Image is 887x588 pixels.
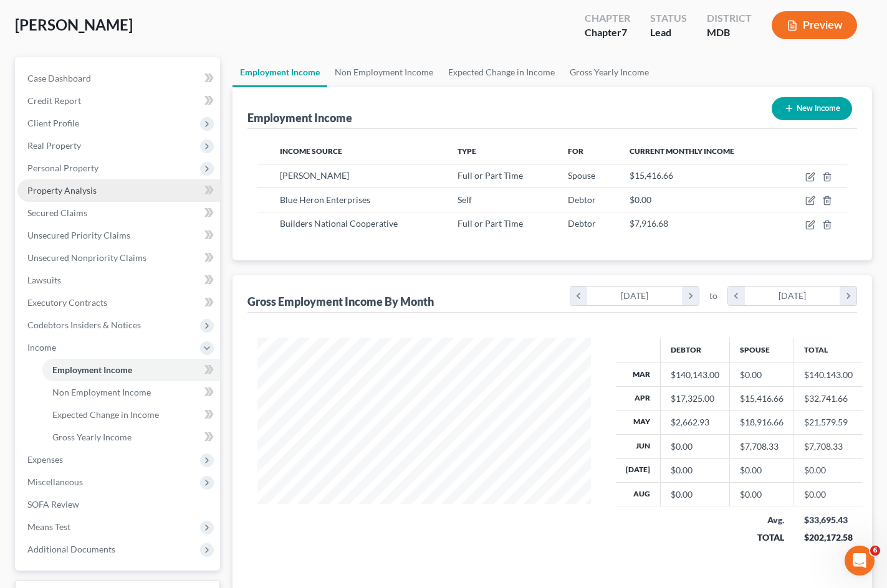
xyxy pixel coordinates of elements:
[17,67,220,90] a: Case Dashboard
[845,546,875,576] iframe: Intercom live chat
[458,218,523,229] span: Full or Part Time
[709,290,717,302] span: to
[27,73,91,83] span: Case Dashboard
[630,194,651,205] span: $0.00
[728,287,745,305] i: chevron_left
[585,26,630,40] div: Chapter
[682,287,699,305] i: chevron_right
[568,218,596,229] span: Debtor
[17,224,220,247] a: Unsecured Priority Claims
[27,163,98,173] span: Personal Property
[616,387,661,410] th: Apr
[27,118,79,128] span: Client Profile
[17,179,220,202] a: Property Analysis
[616,363,661,386] th: Mar
[27,342,56,353] span: Income
[42,404,220,426] a: Expected Change in Income
[42,381,220,404] a: Non Employment Income
[570,287,587,305] i: chevron_left
[804,514,853,526] div: $33,695.43
[17,292,220,314] a: Executory Contracts
[840,287,856,305] i: chevron_right
[630,146,734,156] span: Current Monthly Income
[740,488,784,501] div: $0.00
[630,170,673,181] span: $15,416.66
[27,297,107,308] span: Executory Contracts
[247,110,352,125] div: Employment Income
[568,146,583,156] span: For
[671,464,719,477] div: $0.00
[458,194,472,205] span: Self
[562,57,656,87] a: Gross Yearly Income
[42,359,220,381] a: Employment Income
[707,11,752,26] div: District
[280,170,349,181] span: [PERSON_NAME]
[280,218,398,229] span: Builders National Cooperative
[280,146,342,156] span: Income Source
[740,514,784,526] div: Avg.
[740,440,784,453] div: $7,708.33
[52,432,132,442] span: Gross Yearly Income
[661,338,730,363] th: Debtor
[27,275,61,285] span: Lawsuits
[794,338,863,363] th: Total
[27,521,70,532] span: Means Test
[772,11,857,39] button: Preview
[630,218,668,229] span: $7,916.68
[52,364,132,375] span: Employment Income
[568,170,595,181] span: Spouse
[671,440,719,453] div: $0.00
[794,458,863,482] td: $0.00
[17,493,220,516] a: SOFA Review
[17,202,220,224] a: Secured Claims
[794,387,863,410] td: $32,741.66
[650,26,687,40] div: Lead
[27,95,81,106] span: Credit Report
[17,90,220,112] a: Credit Report
[772,97,852,120] button: New Income
[870,546,880,556] span: 6
[740,392,784,405] div: $15,416.66
[671,416,719,429] div: $2,662.93
[27,252,146,263] span: Unsecured Nonpriority Claims
[27,185,97,196] span: Property Analysis
[616,458,661,482] th: [DATE]
[441,57,562,87] a: Expected Change in Income
[616,435,661,458] th: Jun
[27,477,83,487] span: Miscellaneous
[740,464,784,477] div: $0.00
[15,16,133,34] span: [PERSON_NAME]
[587,287,683,305] div: [DATE]
[27,544,115,554] span: Additional Documents
[671,369,719,381] div: $140,143.00
[17,269,220,292] a: Lawsuits
[804,531,853,544] div: $202,172.58
[327,57,441,87] a: Non Employment Income
[280,194,370,205] span: Blue Heron Enterprises
[52,387,151,397] span: Non Employment Income
[27,454,63,465] span: Expenses
[794,435,863,458] td: $7,708.33
[52,409,159,420] span: Expected Change in Income
[247,294,434,309] div: Gross Employment Income By Month
[650,11,687,26] div: Status
[27,140,81,151] span: Real Property
[794,363,863,386] td: $140,143.00
[671,392,719,405] div: $17,325.00
[17,247,220,269] a: Unsecured Nonpriority Claims
[42,426,220,448] a: Gross Yearly Income
[740,416,784,429] div: $18,916.66
[794,483,863,506] td: $0.00
[585,11,630,26] div: Chapter
[745,287,840,305] div: [DATE]
[458,170,523,181] span: Full or Part Time
[707,26,752,40] div: MDB
[730,338,794,363] th: Spouse
[27,207,87,218] span: Secured Claims
[568,194,596,205] span: Debtor
[27,320,141,330] span: Codebtors Insiders & Notices
[27,230,130,240] span: Unsecured Priority Claims
[27,499,79,510] span: SOFA Review
[794,410,863,434] td: $21,579.59
[616,410,661,434] th: May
